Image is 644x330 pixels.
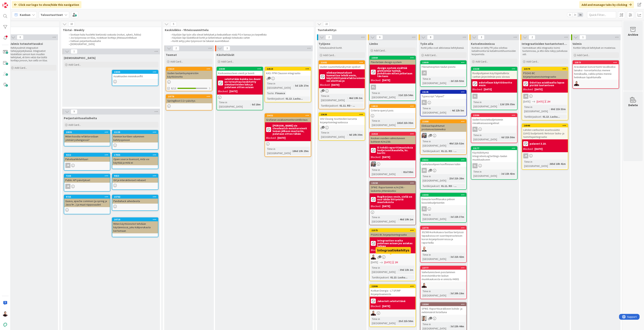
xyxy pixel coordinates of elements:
[422,77,449,85] div: Time in [GEOGRAPHIC_DATA]
[112,130,158,142] div: 21135Kennon korttien valuminen kehitysjonoon
[420,226,466,230] div: 23770
[64,130,110,142] div: 20891Miten koodia refaktoroidaan ymmärryshengessä?
[266,147,291,155] div: Time in [GEOGRAPHIC_DATA]
[420,316,466,321] div: TN
[370,56,415,65] div: 23069Päivitetään design-system
[165,28,309,32] span: Keskiviikko - Yhteissuunnittelu
[542,115,561,119] div: 01.13. Lasku...
[274,91,274,95] span: :
[374,49,386,52] span: Add Card...
[64,130,110,134] div: 20891
[451,108,465,113] div: 4d 22h 5m
[68,123,81,127] span: Add Card...
[348,133,363,137] div: 4d 19h 30m
[15,66,27,69] span: Add Card...
[319,42,330,46] span: Työjono
[277,136,286,140] div: [DATE]
[549,107,550,111] span: :
[534,147,543,151] div: [DATE]
[265,114,311,117] div: 20432
[251,102,262,107] div: 6d 18m
[168,95,212,98] div: 10776
[523,87,533,91] div: Blocked:
[64,153,110,157] div: 4152
[217,71,263,76] div: Korkoennusteen vienti ja tuonti
[472,46,517,56] p: Kortista on tehty PR joka odottaa katselmointia tai katselmointihuomioiden korjaamista.
[579,35,586,40] span: 1
[420,158,466,167] div: 23211Laskutusohjeen konffiminen käliin
[377,146,414,154] b: Ei tehdä raporttimuutoksia budjetointikaudella, ks. kortti
[371,119,395,127] div: Time in [GEOGRAPHIC_DATA]
[422,120,466,123] div: 21680
[64,56,96,60] span: Muistilista
[71,109,77,114] span: 9
[267,114,311,117] div: 20432
[224,78,262,89] b: selvitetään kuinka iso duuni on toteuttaa keskitetty simulaatioiden luku ja palataan sitten asiaan
[112,130,158,134] div: 21135
[450,108,451,113] span: :
[20,12,30,17] span: Kanban
[112,174,158,183] div: 9653Git ja interaktiiviset rebaset
[430,134,432,136] span: 11
[420,123,466,132] div: Elinkaaritapahtumat protoinvestoinneiksi
[319,61,365,64] div: 21682
[67,33,157,36] li: Sovitaan kuka huolehtii kiertävistä vastuista (noituri, sykerö, fobba)
[547,100,550,104] div: 2M
[266,96,284,101] div: Tuntikirjaukset
[628,32,638,37] div: Archive
[64,195,110,207] div: 9725Guava, apache common (ja spring ja Java 9+...) ja muut riippuvuudet
[112,218,158,221] div: 20718
[370,162,415,167] div: TK
[112,74,158,79] div: Asiakkaiden minimikonffit
[338,103,356,108] div: 01.11. RD - ...
[479,81,516,87] b: odotellaan käyttöönotto ensin
[523,100,530,104] span: [DATE]
[575,61,619,64] div: 23573
[572,13,578,17] span: 2x
[112,218,158,233] div: 20718Miten käyttöönotot tehdään käytännössä, joku käliporukasta kertomaan
[471,147,517,162] div: 23177Käyttöliittymä IntegrationLogSettings-taulun muokkaukseen
[64,184,110,189] div: JK
[420,266,466,282] div: 23777Vaihetunnisteen poistaminen investointikortin laskun muokkauksesta ei onnistu #4001
[420,303,466,306] div: 23384
[421,46,466,49] p: Kortit jotka ovat aktiivisessa kehityksessä.
[371,162,376,167] img: TK
[370,136,415,144] div: Kesken vuoden valmistuneen kohteen €/m2/kk
[265,67,311,71] div: 22510
[420,100,466,105] div: PL
[449,79,450,83] span: :
[291,149,310,153] div: 186d 19h 29m
[587,11,616,18] input: Quick Filter...
[397,93,414,97] div: 32d 21h 54m
[371,254,376,260] img: AA
[530,81,567,87] b: Odottaa asiakkaalta lupaa pistää tuotantoon
[472,133,500,142] div: Time in [GEOGRAPHIC_DATA]
[377,67,414,77] b: design-system sisältää globaaleja tyylejä, pohditaan miten jatketaan tän kans
[534,87,543,91] div: [DATE]
[41,13,63,17] b: Taloustuotteet
[319,116,365,125] div: VAV Closing tositteiden karsinta kirjanpitointegraatiossa
[524,124,568,127] div: 16940
[420,283,466,288] div: AA
[420,61,466,69] div: 23809Filenameoption-taulun poisto
[169,33,310,36] li: Käydään läpi työn alla olevat kehitykset ja keskustellaan niistä PO:n kanssa jos tarpeellista
[476,60,488,63] span: Add Card...
[319,46,364,49] p: Toteutusvalmiit kortit.
[171,86,176,90] span: 8/13
[371,133,415,135] div: 21918
[370,229,415,237] div: 21575PSOAS BC kirjanpitointegraatio
[170,60,183,63] span: Add Card...
[370,56,415,60] div: 23069
[573,61,619,64] div: 23573
[266,91,274,95] div: Tuote
[448,141,448,146] span: :
[523,105,549,113] div: Time in [GEOGRAPHIC_DATA]
[218,89,228,93] div: Blocked:
[370,285,415,288] div: 22086
[173,46,179,51] span: 2
[112,134,158,142] div: Kennon korttien valuminen kehitysjonoon
[370,254,415,260] div: AA
[422,70,427,76] div: JK
[112,153,158,157] div: 17855
[221,60,234,63] span: Add Card...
